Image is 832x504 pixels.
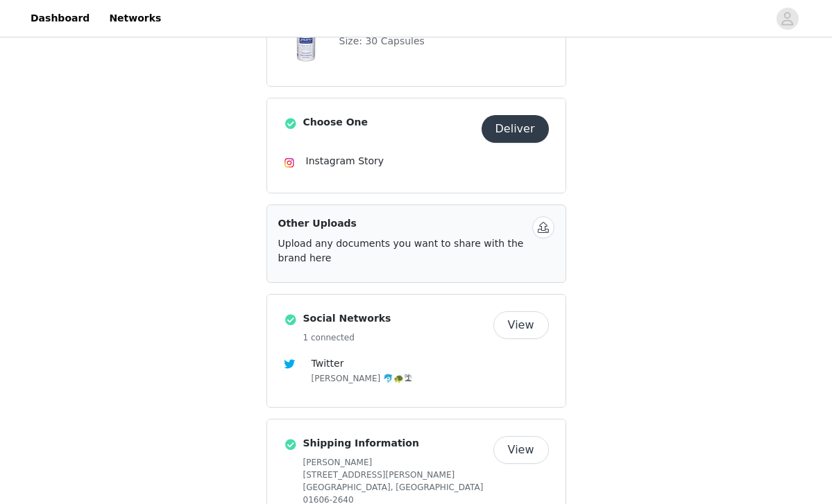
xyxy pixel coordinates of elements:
[303,115,476,130] h4: Choose One
[278,216,527,231] h4: Other Uploads
[493,320,549,331] a: View
[312,372,549,385] h5: [PERSON_NAME] 🐬🐢🏝
[493,311,549,339] button: View
[312,356,549,371] h4: Twitter
[493,436,549,464] button: View
[303,311,488,326] h4: Social Networks
[266,294,566,408] div: Social Networks
[266,98,566,193] div: Choose One
[493,445,549,455] a: View
[482,124,549,134] a: Deliver
[303,333,355,342] span: 1 connected
[303,436,488,451] h4: Shipping Information
[306,155,384,166] span: Instagram Story
[482,115,549,143] button: Deliver
[278,238,524,263] span: Upload any documents you want to share with the brand here
[101,3,169,34] a: Networks
[781,8,794,30] div: avatar
[284,157,295,168] img: Instagram Icon
[339,34,549,49] p: Size: 30 Capsules
[22,3,98,34] a: Dashboard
